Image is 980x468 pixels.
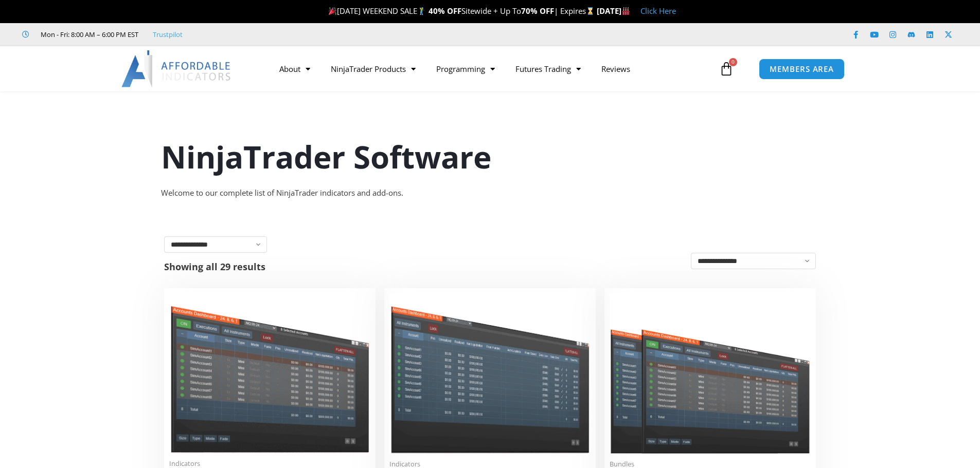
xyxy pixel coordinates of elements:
span: 0 [729,58,737,66]
h1: NinjaTrader Software [161,135,819,178]
span: MEMBERS AREA [770,65,834,73]
img: Accounts Dashboard Suite [610,293,811,454]
img: LogoAI | Affordable Indicators – NinjaTrader [121,50,232,87]
a: Programming [426,57,505,81]
a: Reviews [591,57,640,81]
img: 🏭 [622,7,630,15]
a: MEMBERS AREA [759,59,845,80]
a: Click Here [640,6,676,16]
span: Indicators [169,459,370,468]
a: 0 [704,54,749,84]
img: Duplicate Account Actions [169,293,370,453]
span: Mon - Fri: 8:00 AM – 6:00 PM EST [38,28,138,41]
select: Shop order [691,253,816,269]
nav: Menu [269,57,717,81]
strong: [DATE] [597,6,630,16]
img: Account Risk Manager [389,293,591,453]
a: Trustpilot [153,28,183,41]
strong: 40% OFF [429,6,461,16]
img: 🏌️‍♂️ [418,7,425,15]
a: Futures Trading [505,57,591,81]
p: Showing all 29 results [164,262,265,271]
img: 🎉 [329,7,336,15]
strong: 70% OFF [521,6,554,16]
div: Welcome to our complete list of NinjaTrader indicators and add-ons. [161,186,819,200]
a: NinjaTrader Products [320,57,426,81]
span: [DATE] WEEKEND SALE Sitewide + Up To | Expires [326,6,596,16]
a: About [269,57,320,81]
img: ⌛ [586,7,594,15]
